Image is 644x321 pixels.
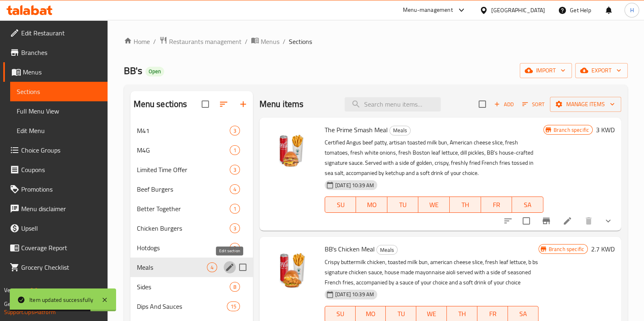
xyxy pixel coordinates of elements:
[4,299,42,309] span: Get support on:
[230,166,240,174] span: 3
[491,6,545,15] div: [GEOGRAPHIC_DATA]
[214,94,233,114] span: Sort sections
[3,43,108,62] a: Branches
[3,62,108,82] a: Menus
[230,244,240,252] span: 2
[332,290,377,298] span: [DATE] 10:39 AM
[124,61,142,80] span: BB's
[124,36,628,47] nav: breadcrumb
[259,98,304,110] h2: Menu items
[3,140,108,160] a: Choice Groups
[137,262,207,272] div: Meals
[556,99,615,109] span: Manage items
[25,285,38,295] span: 1.0.0
[390,126,410,135] span: Meals
[377,245,397,255] span: Meals
[481,197,512,213] button: FR
[328,199,353,211] span: SU
[21,262,101,272] span: Grocery Checklist
[130,297,253,316] div: Dips And Sauces15
[137,204,230,214] div: Better Together
[21,243,101,253] span: Coverage Report
[545,245,587,253] span: Branch specific
[387,197,419,213] button: TU
[325,138,543,178] p: Certified Angus beef patty, artisan toasted milk bun, American cheese slice, fresh tomatoes, fres...
[359,308,383,320] span: MO
[124,37,150,46] a: Home
[266,124,318,176] img: The Prime Smash Meal
[153,37,156,46] li: /
[332,181,377,189] span: [DATE] 10:39 AM
[453,199,478,211] span: TH
[391,199,415,211] span: TU
[563,216,572,226] a: Edit menu item
[230,223,240,233] div: items
[3,160,108,179] a: Coupons
[230,243,240,253] div: items
[137,126,230,135] span: M41
[630,6,633,15] span: H
[145,68,164,75] span: Open
[550,97,621,112] button: Manage items
[376,245,398,255] div: Meals
[550,126,592,134] span: Branch specific
[134,98,187,110] h2: Menu sections
[130,199,253,218] div: Better Together1
[230,186,240,193] span: 4
[137,165,230,175] span: Limited Time Offer
[21,48,101,57] span: Branches
[137,223,230,233] span: Chicken Burgers
[230,165,240,175] div: items
[4,285,24,295] span: Version:
[251,36,279,47] a: Menus
[17,126,101,135] span: Edit Menu
[325,197,356,213] button: SU
[518,212,535,229] span: Select to update
[325,243,375,255] span: BB's Chicken Meal
[481,308,505,320] span: FR
[230,204,240,214] div: items
[207,264,217,271] span: 4
[422,199,446,211] span: WE
[137,301,227,311] span: Dips And Sauces
[230,127,240,135] span: 3
[511,308,535,320] span: SA
[536,211,556,231] button: Branch-specific-item
[3,218,108,238] a: Upsell
[575,63,628,78] button: export
[230,126,240,135] div: items
[21,165,101,175] span: Coupons
[526,66,565,76] span: import
[491,98,517,111] span: Add item
[230,184,240,194] div: items
[3,238,108,258] a: Coverage Report
[137,145,230,155] span: M4G
[328,308,352,320] span: SU
[23,67,101,77] span: Menus
[207,262,217,272] div: items
[130,277,253,297] div: Sides8
[474,96,491,113] span: Select section
[245,37,248,46] li: /
[224,261,236,273] button: edit
[389,308,413,320] span: TU
[520,98,547,111] button: Sort
[159,36,242,47] a: Restaurants management
[450,197,481,213] button: TH
[356,197,387,213] button: MO
[21,145,101,155] span: Choice Groups
[515,199,540,211] span: SA
[598,211,618,231] button: show more
[596,124,615,135] h6: 3 KWD
[498,211,518,231] button: sort-choices
[197,96,214,113] span: Select all sections
[512,197,543,213] button: SA
[418,197,450,213] button: WE
[130,258,253,277] div: Meals4edit
[137,243,230,253] span: Hotdogs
